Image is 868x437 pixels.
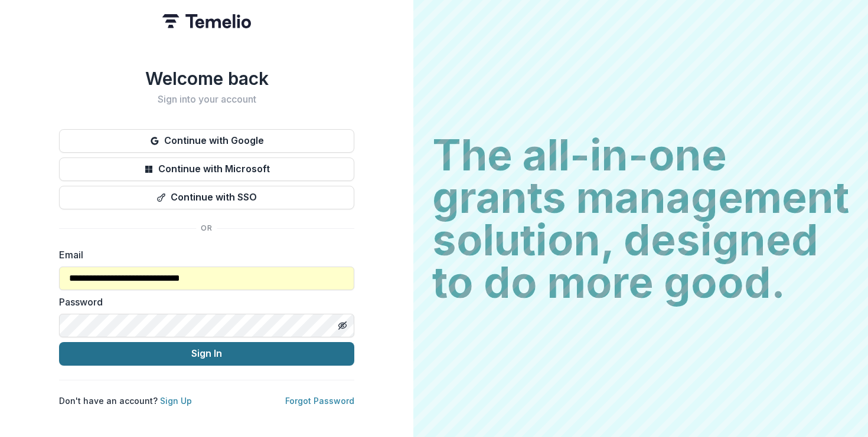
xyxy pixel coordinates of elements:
[59,157,354,181] button: Continue with Microsoft
[59,342,354,366] button: Sign In
[59,248,347,262] label: Email
[59,395,192,407] p: Don't have an account?
[333,316,352,335] button: Toggle password visibility
[162,14,251,28] img: Temelio
[59,68,354,89] h1: Welcome back
[285,396,354,406] a: Forgot Password
[59,295,347,309] label: Password
[59,94,354,105] h2: Sign into your account
[160,396,192,406] a: Sign Up
[59,186,354,209] button: Continue with SSO
[59,129,354,153] button: Continue with Google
